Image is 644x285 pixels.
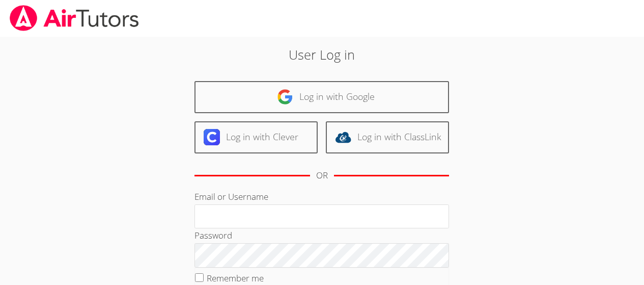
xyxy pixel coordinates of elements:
[194,81,449,113] a: Log in with Google
[194,191,268,202] label: Email or Username
[326,121,449,153] a: Log in with ClassLink
[204,129,220,145] img: clever-logo-6eab21bc6e7a338710f1a6ff85c0baf02591cd810cc4098c63d3a4b26e2feb20.svg
[194,229,232,241] label: Password
[148,45,496,64] h2: User Log in
[9,5,140,31] img: airtutors_banner-c4298cdbf04f3fff15de1276eac7730deb9818008684d7c2e4769d2f7ddbe033.png
[316,168,328,183] div: OR
[194,121,318,153] a: Log in with Clever
[335,129,351,145] img: classlink-logo-d6bb404cc1216ec64c9a2012d9dc4662098be43eaf13dc465df04b49fa7ab582.svg
[277,89,293,105] img: google-logo-50288ca7cdecda66e5e0955fdab243c47b7ad437acaf1139b6f446037453330a.svg
[207,272,264,284] label: Remember me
